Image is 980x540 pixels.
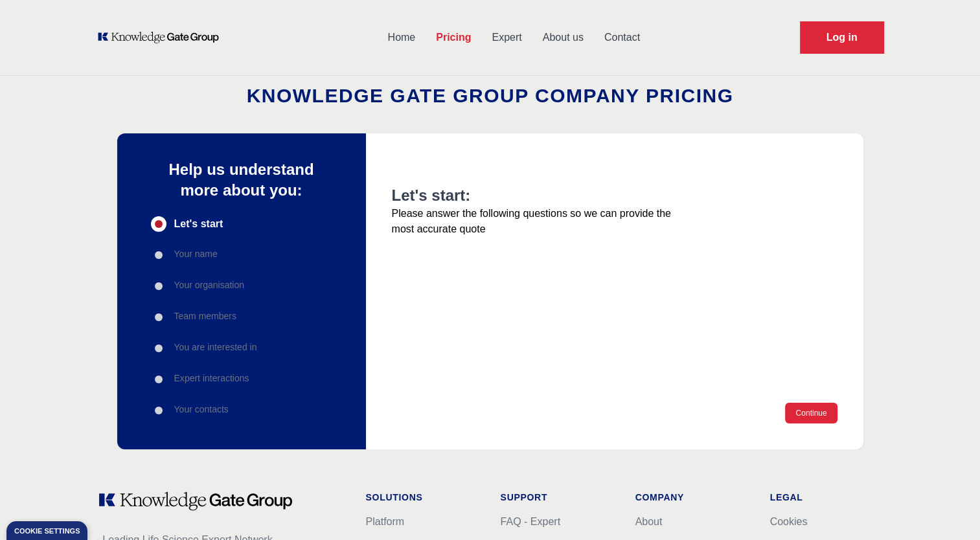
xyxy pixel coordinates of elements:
iframe: Chat Widget [915,478,980,540]
h1: Support [501,491,615,504]
h1: Company [635,491,749,504]
a: Cookies [770,516,808,527]
button: Continue [785,403,837,423]
a: Home [378,21,426,54]
h2: Let's start: [392,185,682,206]
span: Let's start [174,216,223,232]
a: About us [532,21,594,54]
p: Please answer the following questions so we can provide the most accurate quote [392,206,682,237]
a: Expert [481,21,532,54]
p: Team members [174,309,236,322]
h1: Legal [770,491,884,504]
a: Pricing [426,21,481,54]
a: Platform [366,516,405,527]
h1: Solutions [366,491,480,504]
a: About [635,516,663,527]
div: Progress [151,216,332,418]
p: Your organisation [174,278,244,291]
p: You are interested in [174,341,257,354]
p: Your contacts [174,403,229,416]
a: Contact [594,21,650,54]
a: Request Demo [800,21,884,54]
a: KOL Knowledge Platform: Talk to Key External Experts (KEE) [97,31,228,44]
p: Help us understand more about you: [151,159,332,201]
div: Cookie settings [14,528,80,535]
a: FAQ - Expert [501,516,560,527]
p: Your name [174,247,218,260]
p: Expert interactions [174,372,249,385]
